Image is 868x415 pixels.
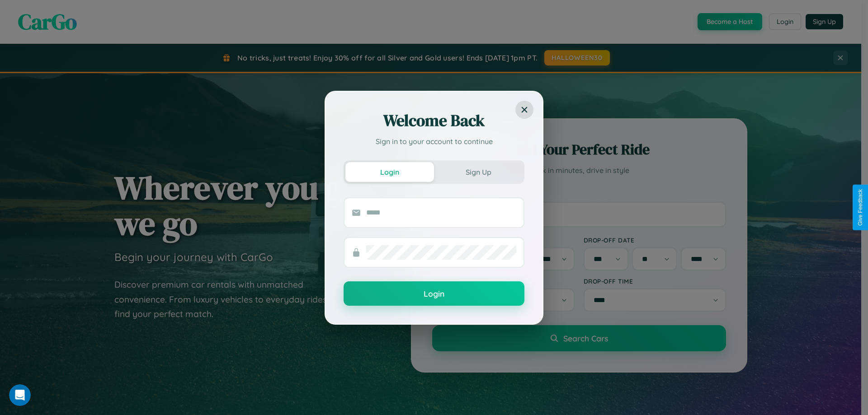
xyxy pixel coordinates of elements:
[344,110,524,131] h2: Welcome Back
[345,162,434,182] button: Login
[857,189,863,226] div: Give Feedback
[344,281,524,306] button: Login
[344,136,524,147] p: Sign in to your account to continue
[9,384,31,406] iframe: Intercom live chat
[434,162,523,182] button: Sign Up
